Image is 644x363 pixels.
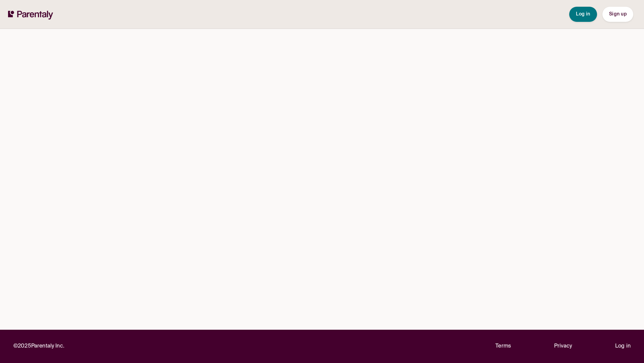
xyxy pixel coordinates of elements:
a: Privacy [554,342,572,351]
span: Log in [576,12,590,16]
p: © 2025 Parentaly Inc. [13,342,64,351]
button: Log in [569,7,597,22]
button: Sign up [602,7,633,22]
a: Log in [615,342,631,351]
a: Terms [495,342,511,351]
span: Sign up [609,12,627,16]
